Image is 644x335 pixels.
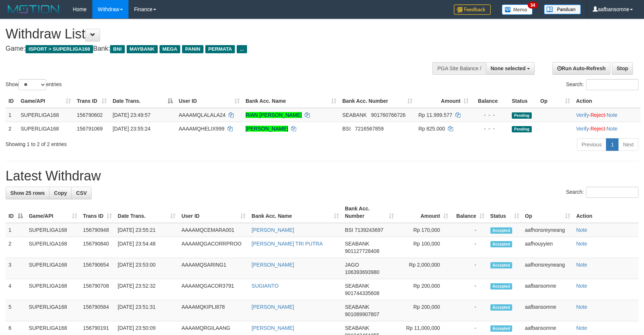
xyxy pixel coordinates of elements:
[371,112,405,118] span: Copy 901760766726 to clipboard
[528,2,538,9] span: 34
[80,258,115,279] td: 156790654
[576,262,587,268] a: Note
[176,94,243,108] th: User ID: activate to sort column ascending
[576,126,589,132] a: Verify
[354,227,383,233] span: Copy 7139243697 to clipboard
[10,190,45,196] span: Show 25 rows
[6,202,26,223] th: ID: activate to sort column descending
[490,241,513,247] span: Accepted
[6,138,263,148] div: Showing 1 to 2 of 2 entries
[397,258,451,279] td: Rp 2,000,000
[18,79,46,90] select: Showentries
[490,325,513,332] span: Accepted
[80,300,115,321] td: 156790584
[509,94,537,108] th: Status
[566,187,638,198] label: Search:
[490,227,513,234] span: Accepted
[25,45,93,53] span: ISPORT > SUPERLIGA168
[451,223,487,237] td: -
[397,202,451,223] th: Amount: activate to sort column ascending
[490,304,513,311] span: Accepted
[113,126,150,132] span: [DATE] 23:55:24
[26,223,80,237] td: SUPERLIGA168
[502,4,533,15] img: Button%20Memo.svg
[345,241,369,247] span: SEABANK
[345,325,369,331] span: SEABANK
[251,304,294,310] a: [PERSON_NAME]
[475,111,506,119] div: - - -
[576,283,587,289] a: Note
[586,79,638,90] input: Search:
[249,202,342,223] th: Bank Acc. Name: activate to sort column ascending
[251,283,278,289] a: SUGIANTO
[49,187,72,199] a: Copy
[451,202,487,223] th: Balance: activate to sort column ascending
[6,45,422,53] h4: Game: Bank:
[451,237,487,258] td: -
[522,237,573,258] td: aafhouyyien
[552,62,610,75] a: Run Auto-Refresh
[451,258,487,279] td: -
[522,279,573,300] td: aafbansomne
[6,169,638,183] h1: Latest Withdraw
[345,311,379,317] span: Copy 901089907807 to clipboard
[251,325,294,331] a: [PERSON_NAME]
[573,108,641,122] td: · ·
[115,258,179,279] td: [DATE] 23:53:00
[345,262,359,268] span: JAGO
[472,94,509,108] th: Balance
[6,237,26,258] td: 2
[606,112,617,118] a: Note
[251,227,294,233] a: [PERSON_NAME]
[246,126,288,132] a: [PERSON_NAME]
[6,258,26,279] td: 3
[490,262,513,268] span: Accepted
[490,283,513,290] span: Accepted
[71,187,92,199] a: CSV
[487,202,522,223] th: Status: activate to sort column ascending
[237,45,247,53] span: ...
[566,79,638,90] label: Search:
[160,45,181,53] span: MEGA
[26,237,80,258] td: SUPERLIGA168
[342,112,367,118] span: SEABANK
[397,279,451,300] td: Rp 200,000
[355,126,384,132] span: Copy 7216567859 to clipboard
[115,202,179,223] th: Date Trans.: activate to sort column ascending
[522,202,573,223] th: Op: activate to sort column ascending
[573,94,641,108] th: Action
[26,258,80,279] td: SUPERLIGA168
[115,237,179,258] td: [DATE] 23:54:48
[475,125,506,132] div: - - -
[418,126,445,132] span: Rp 825.000
[342,126,351,132] span: BSI
[451,300,487,321] td: -
[80,237,115,258] td: 156790840
[178,223,249,237] td: AAAAMQCEMARA001
[454,4,491,15] img: Feedback.jpg
[522,258,573,279] td: aafhonsreyneang
[345,269,379,275] span: Copy 106393693980 to clipboard
[182,45,203,53] span: PANIN
[113,112,150,118] span: [DATE] 23:49:57
[544,4,581,14] img: panduan.png
[486,62,535,75] button: None selected
[6,94,18,108] th: ID
[54,190,67,196] span: Copy
[397,237,451,258] td: Rp 100,000
[522,300,573,321] td: aafbansomne
[178,202,249,223] th: User ID: activate to sort column ascending
[6,122,18,135] td: 2
[127,45,158,53] span: MAYBANK
[606,126,617,132] a: Note
[612,62,633,75] a: Stop
[576,112,589,118] a: Verify
[243,94,339,108] th: Bank Acc. Name: activate to sort column ascending
[576,325,587,331] a: Note
[6,187,49,199] a: Show 25 rows
[573,122,641,135] td: · ·
[178,300,249,321] td: AAAAMQKIPLI878
[246,112,302,118] a: RIAN [PERSON_NAME]
[80,223,115,237] td: 156790948
[76,190,87,196] span: CSV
